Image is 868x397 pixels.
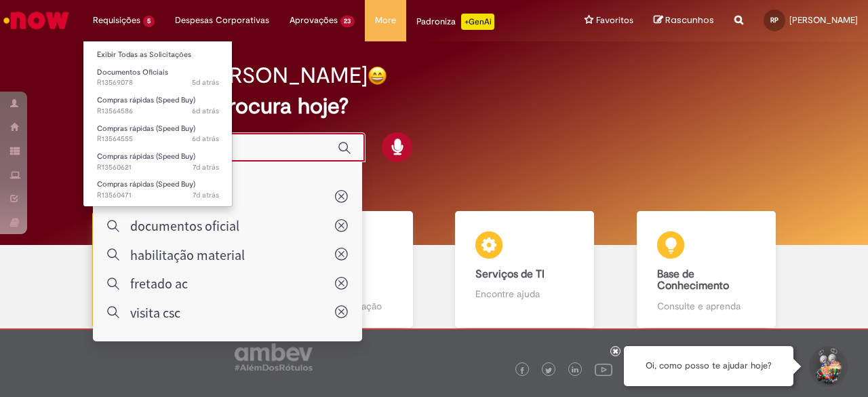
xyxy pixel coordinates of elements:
[97,151,195,162] span: Compras rápidas (Speed Buy)
[616,211,797,328] a: Base de Conhecimento Consulte e aprenda
[595,360,612,378] img: logo_footer_youtube.png
[97,179,195,189] span: Compras rápidas (Speed Buy)
[97,67,168,77] span: Documentos Oficiais
[290,14,338,27] span: Aprovações
[97,162,219,173] span: R13560621
[375,14,396,27] span: More
[434,211,616,328] a: Serviços de TI Encontre ajuda
[192,134,219,144] time: 24/09/2025 17:45:08
[475,287,574,301] p: Encontre ajuda
[83,121,233,147] a: Aberto R13564555 : Compras rápidas (Speed Buy)
[93,14,140,27] span: Requisições
[519,367,526,374] img: logo_footer_facebook.png
[83,65,233,90] a: Aberto R13569078 : Documentos Oficiais
[416,14,494,30] div: Padroniza
[192,106,219,116] span: 6d atrás
[1,7,71,34] img: ServiceNow
[97,190,219,201] span: R13560471
[368,66,387,86] img: happy-face.png
[83,177,233,202] a: Aberto R13560471 : Compras rápidas (Speed Buy)
[572,366,578,375] img: logo_footer_linkedin.png
[461,14,494,30] p: +GenAi
[97,77,219,88] span: R13569078
[71,211,253,328] a: Tirar dúvidas Tirar dúvidas com Lupi Assist e Gen Ai
[654,14,714,27] a: Rascunhos
[83,41,233,207] ul: Requisições
[193,190,219,200] time: 23/09/2025 17:03:39
[624,346,793,386] div: Oi, como posso te ajudar hoje?
[192,77,219,88] time: 26/09/2025 08:13:44
[657,267,729,293] b: Base de Conhecimento
[192,106,219,116] time: 24/09/2025 17:52:37
[97,124,195,134] span: Compras rápidas (Speed Buy)
[192,77,219,88] span: 5d atrás
[596,14,633,27] span: Favoritos
[97,95,195,105] span: Compras rápidas (Speed Buy)
[93,94,774,118] h2: O que você procura hoje?
[340,16,355,27] span: 23
[192,134,219,144] span: 6d atrás
[475,267,545,281] b: Serviços de TI
[175,14,269,27] span: Despesas Corporativas
[770,16,778,24] span: RP
[545,367,552,374] img: logo_footer_twitter.png
[807,346,848,387] button: Iniciar Conversa de Suporte
[789,14,858,26] span: [PERSON_NAME]
[83,149,233,174] a: Aberto R13560621 : Compras rápidas (Speed Buy)
[193,162,219,172] span: 7d atrás
[83,48,233,62] a: Exibir Todas as Solicitações
[97,134,219,145] span: R13564555
[193,162,219,172] time: 23/09/2025 17:24:27
[657,299,755,313] p: Consulte e aprenda
[193,190,219,200] span: 7d atrás
[97,106,219,117] span: R13564586
[83,93,233,118] a: Aberto R13564586 : Compras rápidas (Speed Buy)
[143,16,155,27] span: 5
[665,14,714,26] span: Rascunhos
[235,343,313,371] img: logo_footer_ambev_rotulo_gray.png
